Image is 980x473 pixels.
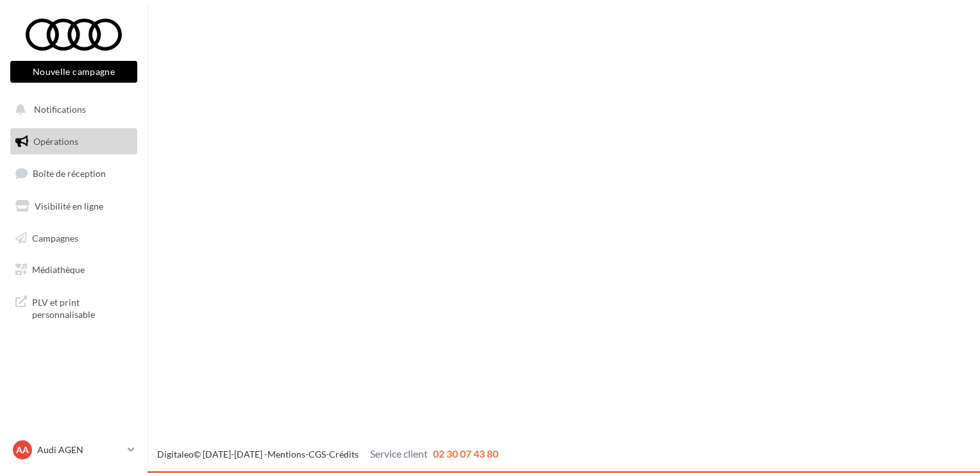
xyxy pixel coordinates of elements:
a: Crédits [329,449,359,460]
a: Visibilité en ligne [8,193,140,220]
a: Campagnes [8,225,140,252]
span: AA [16,444,29,456]
span: PLV et print personnalisable [32,294,132,321]
a: CGS [308,449,326,460]
p: Audi AGEN [37,444,122,456]
span: Médiathèque [32,264,85,275]
span: Notifications [34,104,86,115]
a: AA Audi AGEN [10,438,137,462]
button: Notifications [8,96,135,123]
a: Boîte de réception [8,160,140,187]
a: Mentions [267,449,305,460]
button: Nouvelle campagne [10,61,137,83]
a: Médiathèque [8,256,140,283]
a: Digitaleo [157,449,194,460]
a: PLV et print personnalisable [8,288,140,326]
span: Boîte de réception [33,168,106,179]
span: Campagnes [32,232,78,243]
a: Opérations [8,128,140,155]
span: Visibilité en ligne [35,201,103,212]
span: Opérations [33,136,78,147]
span: Service client [370,447,428,460]
span: © [DATE]-[DATE] - - - [157,449,498,460]
span: 02 30 07 43 80 [433,447,498,460]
